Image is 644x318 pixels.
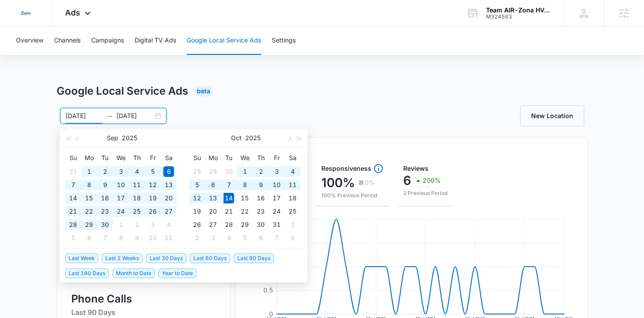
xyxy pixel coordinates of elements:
th: Mo [81,151,97,165]
div: 21 [224,206,234,217]
div: 19 [147,193,158,203]
div: 8 [116,233,126,243]
div: 17 [271,193,282,203]
tspan: 0.5 [263,286,273,294]
div: 7 [271,233,282,243]
td: 2025-10-02 [253,165,269,178]
td: 2025-10-24 [269,205,285,218]
td: 2025-10-01 [237,165,253,178]
div: 2 [100,166,110,177]
input: Start date [66,111,102,121]
div: 2 [255,166,266,177]
div: 9 [131,233,142,243]
td: 2025-09-19 [145,192,161,205]
td: 2025-10-15 [237,192,253,205]
td: 2025-09-28 [189,165,205,178]
div: 11 [131,180,142,190]
div: 3 [116,166,126,177]
td: 2025-09-25 [129,205,145,218]
div: 19 [192,206,202,217]
td: 2025-09-01 [81,165,97,178]
span: to [106,112,113,119]
span: swap-right [106,112,113,119]
div: 28 [68,219,78,230]
div: 30 [100,219,110,230]
td: 2025-09-15 [81,192,97,205]
div: 15 [239,193,250,203]
div: 11 [163,233,174,243]
td: 2025-10-31 [269,218,285,231]
div: 2 [192,233,202,243]
td: 2025-09-18 [129,192,145,205]
td: 2025-09-22 [81,205,97,218]
td: 2025-09-12 [145,178,161,192]
div: 18 [131,193,142,203]
div: 5 [239,233,250,243]
div: 31 [68,166,78,177]
input: End date [116,111,153,121]
td: 2025-10-09 [129,231,145,245]
div: 30 [224,166,234,177]
div: 10 [271,180,282,190]
td: 2025-10-07 [97,231,113,245]
div: account id [486,14,551,20]
div: account name [486,7,551,14]
td: 2025-09-02 [97,165,113,178]
div: 22 [84,206,94,217]
button: Settings [272,27,296,55]
div: 5 [68,233,78,243]
td: 2025-09-28 [65,218,81,231]
div: 7 [68,180,78,190]
p: 100% [321,176,355,190]
p: 200% [423,177,441,184]
div: 14 [68,193,78,203]
td: 2025-11-08 [285,231,301,245]
div: 8 [287,233,298,243]
th: Tu [97,151,113,165]
img: Sigler Corporate [18,5,34,21]
div: 14 [224,193,234,203]
p: 0% [365,180,375,186]
div: 13 [163,180,174,190]
th: Fr [145,151,161,165]
td: 2025-10-03 [145,218,161,231]
th: Sa [285,151,301,165]
button: Oct [231,129,242,147]
td: 2025-09-11 [129,178,145,192]
div: 17 [116,193,126,203]
div: 24 [271,206,282,217]
div: 26 [147,206,158,217]
div: 4 [287,166,298,177]
td: 2025-09-26 [145,205,161,218]
td: 2025-09-16 [97,192,113,205]
td: 2025-10-16 [253,192,269,205]
div: 6 [84,233,94,243]
div: 9 [100,180,110,190]
div: 4 [131,166,142,177]
button: Google Local Service Ads [187,27,261,55]
td: 2025-10-21 [221,205,237,218]
span: Month to Date [112,268,155,278]
span: Last 60 Days [190,253,230,263]
div: 20 [208,206,218,217]
td: 2025-09-24 [113,205,129,218]
div: 22 [239,206,250,217]
button: 2025 [122,129,137,147]
div: 23 [100,206,110,217]
td: 2025-09-06 [161,165,177,178]
td: 2025-10-06 [81,231,97,245]
div: 18 [287,193,298,203]
td: 2025-09-03 [113,165,129,178]
th: We [113,151,129,165]
td: 2025-10-27 [205,218,221,231]
td: 2025-09-07 [65,178,81,192]
div: 1 [239,166,250,177]
span: Year to Date [158,268,197,278]
th: Fr [269,151,285,165]
div: 7 [224,180,234,190]
p: 100% Previous Period [321,192,384,199]
div: 3 [271,166,282,177]
td: 2025-10-23 [253,205,269,218]
td: 2025-10-19 [189,205,205,218]
td: 2025-11-04 [221,231,237,245]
